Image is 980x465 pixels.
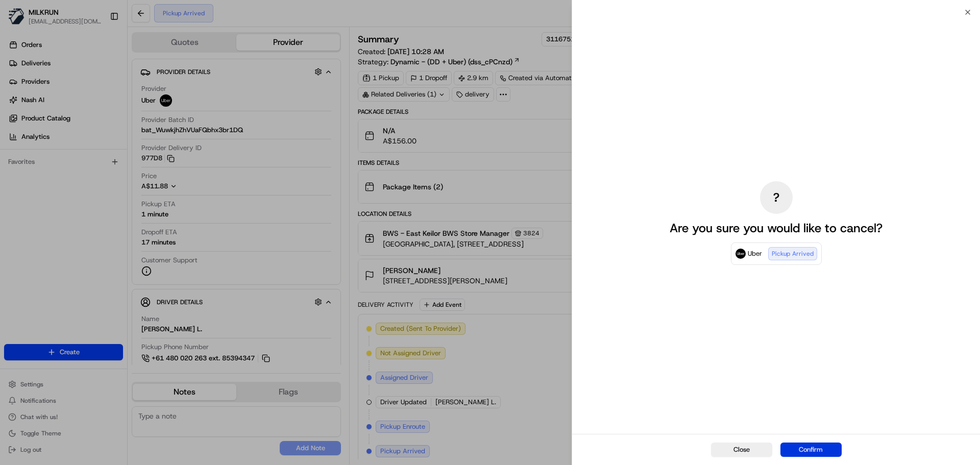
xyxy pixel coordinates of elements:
[760,181,793,214] div: ?
[748,249,762,259] span: Uber
[711,443,772,457] button: Close
[780,443,842,457] button: Confirm
[736,249,746,259] img: Uber
[670,220,883,236] p: Are you sure you would like to cancel?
